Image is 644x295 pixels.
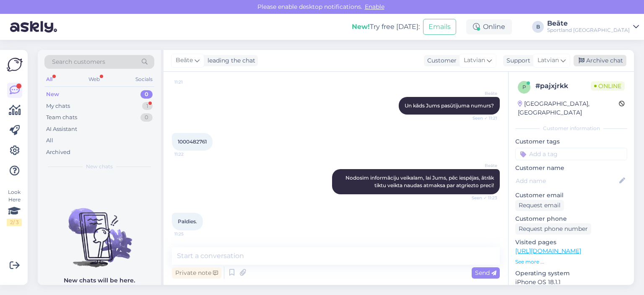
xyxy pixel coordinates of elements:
div: Request phone number [515,223,591,235]
div: # pajxjrkk [535,81,591,91]
input: Add name [516,176,618,185]
p: Customer email [515,191,627,200]
span: Seen ✓ 11:21 [466,115,497,121]
div: [GEOGRAPHIC_DATA], [GEOGRAPHIC_DATA] [518,99,619,117]
div: 1 [142,102,153,110]
div: Archived [46,148,70,157]
div: Private note [172,267,221,279]
div: Archive chat [574,55,626,66]
div: New [46,90,59,99]
div: Request email [515,200,564,211]
span: New chats [86,163,113,170]
span: 1000482761 [178,138,207,145]
div: Try free [DATE]: [352,22,420,32]
img: No chats [38,193,161,269]
span: Search customers [52,57,105,66]
div: Customer [424,56,457,65]
span: 11:21 [174,79,206,85]
div: 0 [140,113,153,122]
div: Team chats [46,113,77,122]
button: Emails [423,19,456,35]
div: AI Assistant [46,125,77,133]
p: See more ... [515,258,627,266]
b: New! [352,23,370,31]
img: Askly Logo [7,57,23,73]
span: Beāte [176,56,193,65]
div: 2 / 3 [7,219,22,226]
span: Latvian [538,56,559,65]
a: BeāteSportland [GEOGRAPHIC_DATA] [547,20,639,34]
span: Beāte [466,90,497,97]
span: Latvian [464,56,485,65]
div: All [46,136,53,145]
span: Paldies. [178,218,197,225]
input: Add a tag [515,148,627,160]
a: [URL][DOMAIN_NAME] [515,247,581,255]
span: Beāte [466,162,497,169]
span: Nodosim informāciju veikalam, lai Jums, pēc iespējas, ātrāk tiktu veikta naudas atmaksa par atgri... [345,175,495,188]
span: p [522,84,526,90]
div: Beāte [547,20,630,27]
p: Customer phone [515,214,627,223]
div: leading the chat [204,56,255,65]
span: Seen ✓ 11:23 [466,195,497,201]
div: 0 [140,90,153,99]
p: Customer name [515,164,627,172]
div: All [44,74,54,85]
span: Send [475,269,496,277]
div: Support [503,56,530,65]
span: 11:22 [174,151,206,157]
span: 11:25 [174,231,206,237]
p: Operating system [515,269,627,278]
div: Sportland [GEOGRAPHIC_DATA] [547,27,630,34]
div: Online [466,19,512,34]
div: B [532,21,544,33]
div: Web [87,74,101,85]
p: New chats will be here. [64,276,135,285]
div: Look Here [7,188,22,226]
div: Socials [134,74,154,85]
span: Enable [362,3,387,10]
p: Customer tags [515,137,627,146]
span: Un kāds Jums pasūtījuma numurs? [405,102,494,109]
div: My chats [46,102,70,110]
div: Customer information [515,125,627,132]
span: Online [591,81,625,91]
p: iPhone OS 18.1.1 [515,278,627,287]
p: Visited pages [515,238,627,247]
